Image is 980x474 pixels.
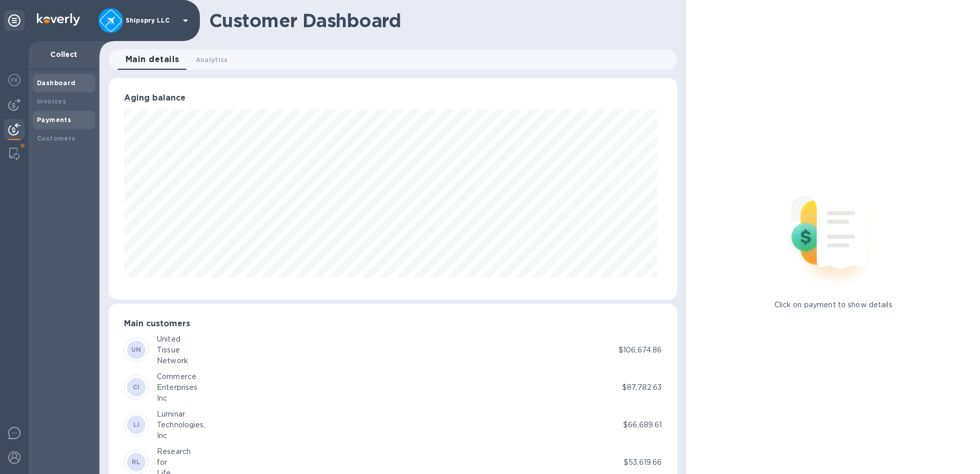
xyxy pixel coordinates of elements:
h3: Main customers [124,319,662,329]
div: Research [157,446,191,457]
div: Commerce [157,371,197,382]
span: Analytics [196,54,228,65]
div: Technologies, [157,420,206,430]
p: $106,674.86 [619,345,662,355]
b: CI [133,383,140,391]
b: Invoices [37,97,66,105]
div: Unpin categories [4,10,25,31]
b: Dashboard [37,79,76,87]
div: Inc [157,393,197,404]
p: Click on payment to show details [774,300,892,310]
img: Foreign exchange [8,74,21,86]
p: $53,619.66 [624,457,662,468]
p: Shipspry LLC [126,17,177,24]
p: Collect [37,49,91,60]
div: United [157,334,188,345]
div: for [157,457,191,468]
p: $66,689.61 [623,420,662,430]
div: Luminar [157,409,206,420]
h3: Aging balance [124,93,662,103]
div: Tissue [157,345,188,355]
b: UN [131,346,141,353]
span: Main details [126,52,179,67]
p: $87,782.63 [622,382,662,393]
b: LI [133,421,140,428]
b: RL [132,458,141,466]
div: Inc [157,430,206,441]
h1: Customer Dashboard [209,10,670,31]
b: Customers [37,134,76,142]
img: Logo [37,13,80,26]
div: Network [157,355,188,366]
b: Payments [37,116,71,124]
div: Enterprises [157,382,197,393]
